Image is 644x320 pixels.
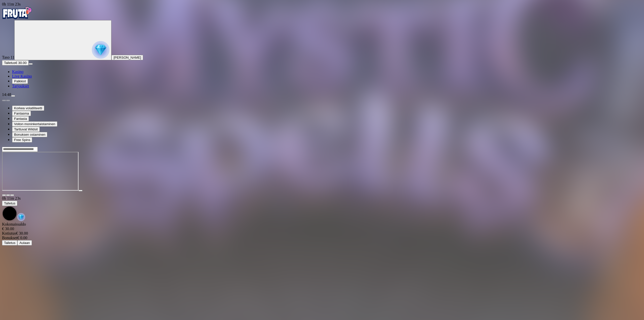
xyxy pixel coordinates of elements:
span: 14:48 [2,92,11,97]
span: Bonuksen ostaminen [14,133,45,136]
button: Korkea volatiliteetti [12,105,44,111]
span: Aulaan [19,241,30,245]
div: Game menu content [2,222,642,245]
span: Korkea volatiliteetti [14,106,42,110]
button: Talletusplus icon€ 30.00 [2,60,29,65]
button: Aulaan [17,240,32,245]
a: Kasino [12,69,23,74]
button: Palkkiot [12,79,28,84]
button: Voiton moninkertaistaminen [12,121,57,127]
span: € 30.00 [15,61,26,65]
button: fullscreen icon [10,194,14,196]
span: [PERSON_NAME] [113,56,141,59]
a: Tarjoukset [12,84,29,88]
span: Kotiutus [2,231,16,235]
button: Free Spins [12,137,32,143]
nav: Primary [2,7,642,88]
button: play icon [78,190,83,191]
button: Fantasma [12,111,31,116]
button: prev slide [2,100,6,101]
button: close icon [2,194,6,196]
span: Talletus [4,241,15,245]
a: Fruta [2,16,32,20]
div: € 30.00 [2,227,642,231]
span: user session time [2,196,21,200]
button: reward progress [14,20,111,60]
img: reward progress [92,41,109,59]
div: Kokonaissaldo [2,222,642,231]
button: Talletus [2,240,17,245]
button: next slide [6,100,10,101]
button: Tarttuvat Wildsit [12,127,40,132]
span: Talletus [4,61,15,65]
span: Tarttuvat Wildsit [14,127,38,131]
button: menu [29,63,33,65]
span: user session time [2,2,21,6]
span: Fantasia [14,117,27,121]
button: Talletus [2,201,17,206]
button: menu [11,95,15,97]
div: Game menu [2,196,642,222]
nav: Main menu [2,69,642,88]
span: Voiton moninkertaistaminen [14,122,55,126]
div: € 30.00 [2,231,642,236]
img: Fruta [2,7,32,19]
button: Fantasia [12,116,29,121]
span: Palkkiot [14,79,26,83]
button: [PERSON_NAME] [111,55,143,60]
span: Free Spins [14,138,30,142]
div: € 0.00 [2,236,642,240]
span: Taso 11 [2,55,14,59]
span: Bonukset [2,236,17,240]
button: chevron-down icon [6,194,10,196]
input: Search [2,147,38,152]
span: Talletus [4,201,15,205]
span: Fantasma [14,112,29,115]
button: Bonuksen ostaminen [12,132,47,137]
img: reward-icon [17,213,25,221]
a: Live Kasino [12,74,32,78]
iframe: Mystic Spells [2,152,78,191]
